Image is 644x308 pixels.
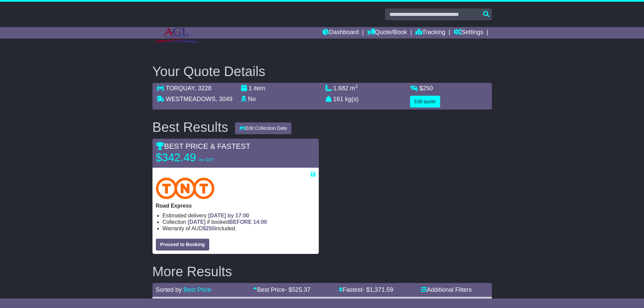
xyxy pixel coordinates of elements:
span: 14:00 [253,219,267,225]
button: Edit quote [410,96,440,108]
span: 525.37 [292,286,310,293]
li: Collection [163,219,315,225]
span: inc GST [199,158,214,162]
span: 250 [423,85,433,92]
a: Best Price [184,286,211,293]
span: , 3228 [194,85,211,92]
span: 250 [206,226,215,231]
span: , 3049 [216,96,233,102]
a: Quote/Book [367,27,407,39]
li: Warranty of AUD included. [163,225,315,232]
span: TORQUAY [166,85,194,92]
span: if booked [188,219,267,225]
span: BEFORE [229,219,252,225]
span: - $ [285,286,310,293]
span: 1.682 [333,85,349,92]
sup: 3 [355,84,358,89]
span: 161 [333,96,343,102]
a: Best Price- $525.37 [253,286,310,293]
img: TNT Domestic: Road Express [156,177,215,199]
span: $ [203,226,215,231]
span: - $ [362,286,393,293]
span: WESTMEADOWS [166,96,216,102]
h2: More Results [152,264,492,279]
span: m [350,85,358,92]
span: 1 [249,85,252,92]
a: Settings [454,27,483,39]
span: Sorted by [156,286,182,293]
button: Edit Collection Date [235,122,291,134]
span: $ [420,85,433,92]
a: Fastest- $1,371.59 [339,286,393,293]
div: Best Results [149,120,232,135]
a: Additional Filters [421,286,472,293]
h2: Your Quote Details [152,64,492,79]
span: [DATE] [188,219,206,225]
span: kg(s) [345,96,359,102]
span: No [248,96,256,102]
button: Proceed to Booking [156,239,209,251]
li: Estimated delivery [163,212,315,219]
span: BEST PRICE & FASTEST [156,142,251,150]
a: Tracking [415,27,445,39]
span: 1,371.59 [369,286,393,293]
a: Dashboard [323,27,359,39]
span: [DATE] by 17:00 [208,213,249,218]
span: item [254,85,265,92]
p: Road Express [156,203,315,209]
p: $342.49 [156,151,240,164]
